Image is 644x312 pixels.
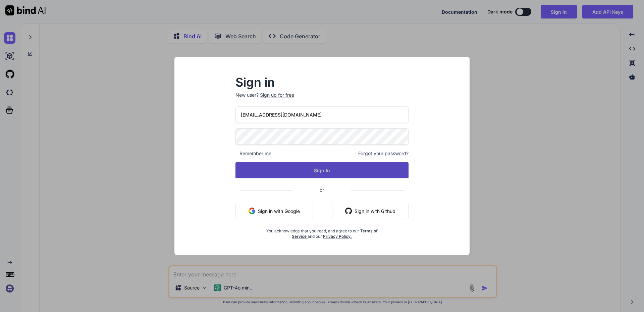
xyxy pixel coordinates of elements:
[235,150,271,157] span: Remember me
[293,182,351,198] span: or
[235,106,409,123] input: Login or Email
[323,234,352,239] a: Privacy Policy.
[260,92,294,98] div: Sign up for free
[235,162,409,178] button: Sign In
[358,150,409,157] span: Forgot your password?
[264,224,380,239] div: You acknowledge that you read, and agree to our and our
[292,228,378,239] a: Terms of Service
[235,77,409,88] h2: Sign in
[235,92,409,106] p: New user?
[235,203,313,219] button: Sign in with Google
[249,208,255,214] img: google
[345,208,352,214] img: github
[332,203,409,219] button: Sign in with Github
